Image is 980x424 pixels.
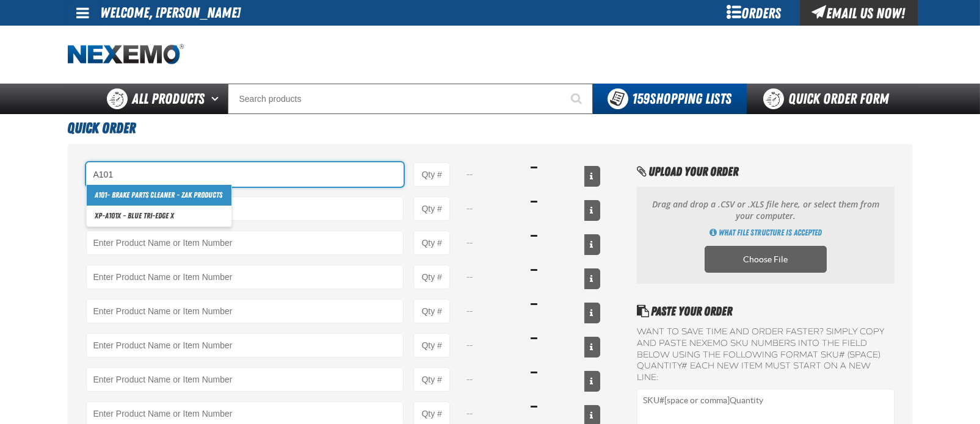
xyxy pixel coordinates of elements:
[637,162,894,181] h2: Upload Your Order
[649,199,882,222] p: Drag and drop a .CSV or .XLS file here, or select them from your computer.
[86,196,404,221] : Product
[106,211,118,220] strong: A101
[637,326,894,384] label: Want to save time and order faster? Simply copy and paste NEXEMO SKU numbers into the field below...
[87,206,231,226] a: XP-A101X - Blue Tri-Edge X
[413,196,450,221] input: Product Quantity
[413,333,450,358] input: Product Quantity
[637,302,894,320] h2: Paste Your Order
[584,166,600,187] button: View All Prices
[413,299,450,323] input: Product Quantity
[584,234,600,255] button: View All Prices
[68,120,136,137] span: Quick Order
[584,371,600,392] button: View All Prices
[584,268,600,289] button: View All Prices
[747,84,912,114] a: Quick Order Form
[413,231,450,255] input: Product Quantity
[562,84,593,114] button: Start Searching
[86,367,404,392] : Product
[86,299,404,323] : Product
[86,231,404,255] : Product
[413,367,450,392] input: Product Quantity
[86,162,404,187] input: Product
[705,246,827,273] label: Choose CSV, XLSX or ODS file to import multiple products. Opens a popup
[413,162,450,187] input: Product Quantity
[593,84,747,114] button: You have 159 Shopping Lists. Open to view details
[633,90,732,107] span: Shopping Lists
[584,337,600,358] button: View All Prices
[584,303,600,323] button: View All Prices
[86,265,404,289] : Product
[413,265,450,289] input: Product Quantity
[228,84,593,114] input: Search
[86,333,404,358] : Product
[208,84,228,114] button: Open All Products pages
[95,190,107,199] strong: A101
[633,90,650,107] strong: 159
[710,227,822,239] a: Get Directions of how to import multiple products using an CSV, XLSX or ODS file. Opens a popup
[68,44,184,65] a: Home
[584,200,600,221] button: View All Prices
[68,44,184,65] img: Nexemo logo
[132,88,205,110] span: All Products
[87,185,231,206] a: A101- Brake Parts Cleaner - ZAK Products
